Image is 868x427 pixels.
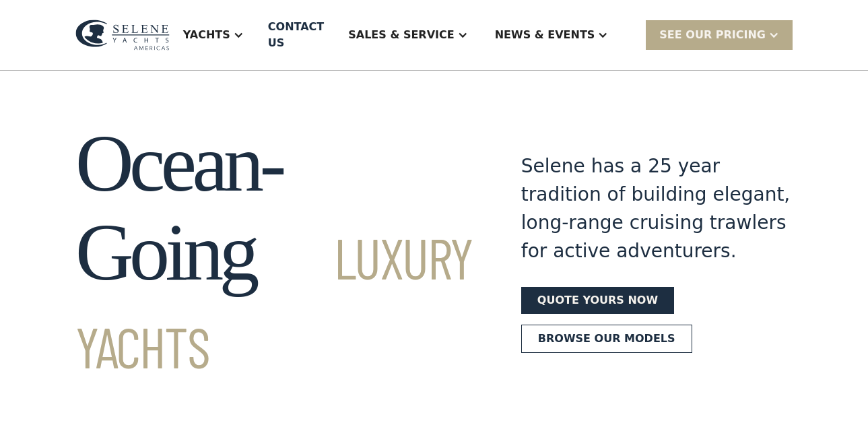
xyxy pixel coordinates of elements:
div: Yachts [183,27,230,43]
div: Sales & Service [335,8,481,62]
h1: Ocean-Going [75,119,473,386]
div: SEE Our Pricing [646,20,793,49]
div: SEE Our Pricing [659,27,766,43]
div: Selene has a 25 year tradition of building elegant, long-range cruising trawlers for active adven... [521,152,793,265]
div: Yachts [170,8,257,62]
img: logo [75,20,170,51]
span: Luxury Yachts [75,223,473,380]
div: Sales & Service [348,27,454,43]
a: Quote yours now [521,287,674,314]
a: Browse our models [521,325,692,353]
div: Contact US [268,19,324,51]
div: News & EVENTS [481,8,622,62]
div: News & EVENTS [495,27,595,43]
